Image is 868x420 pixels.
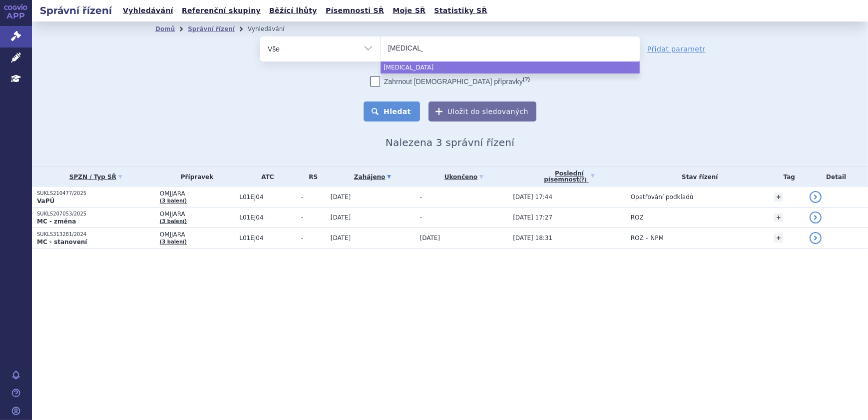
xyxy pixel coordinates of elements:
p: SUKLS210477/2025 [37,190,155,197]
a: + [774,192,783,201]
strong: MC - změna [37,218,76,225]
th: Stav řízení [626,166,769,187]
a: Přidat parametr [647,44,706,54]
span: ROZ [631,214,644,221]
a: SPZN / Typ SŘ [37,170,155,184]
span: - [301,214,326,221]
a: Písemnosti SŘ [323,4,387,17]
span: Nalezena 3 správní řízení [386,136,514,148]
abbr: (?) [523,76,530,82]
a: + [774,233,783,242]
a: Správní řízení [188,25,235,32]
li: [MEDICAL_DATA] [381,61,640,73]
span: [DATE] [420,234,440,241]
span: - [420,193,422,200]
strong: MC - stanovení [37,238,87,245]
a: Statistiky SŘ [431,4,490,17]
li: Vyhledávání [248,21,298,36]
a: Vyhledávání [120,4,176,17]
span: [DATE] [331,234,351,241]
th: ATC [234,166,296,187]
span: OMJJARA [160,231,235,238]
a: Referenční skupiny [179,4,264,17]
label: Zahrnout [DEMOGRAPHIC_DATA] přípravky [370,76,530,86]
h2: Správní řízení [32,3,120,17]
a: Běžící lhůty [266,4,320,17]
a: (3 balení) [160,198,187,203]
span: - [301,193,326,200]
span: L01EJ04 [239,214,296,221]
span: ROZ – NPM [631,234,664,241]
a: Ukončeno [420,170,508,184]
a: (3 balení) [160,218,187,224]
th: Detail [805,166,868,187]
span: L01EJ04 [239,193,296,200]
a: detail [810,232,822,244]
p: SUKLS207053/2025 [37,210,155,217]
span: [DATE] [331,214,351,221]
a: Moje SŘ [390,4,429,17]
abbr: (?) [579,177,587,183]
span: [DATE] 18:31 [513,234,552,241]
th: Tag [769,166,805,187]
a: Domů [155,25,175,32]
a: (3 balení) [160,239,187,244]
span: OMJJARA [160,190,235,197]
span: [DATE] [331,193,351,200]
a: detail [810,211,822,223]
th: RS [296,166,326,187]
a: Zahájeno [331,170,415,184]
span: - [301,234,326,241]
span: - [420,214,422,221]
strong: VaPÚ [37,197,54,204]
a: Poslednípísemnost(?) [513,166,626,187]
span: Opatřování podkladů [631,193,694,200]
button: Hledat [364,101,420,121]
span: L01EJ04 [239,234,296,241]
span: OMJJARA [160,210,235,217]
a: detail [810,191,822,203]
span: [DATE] 17:27 [513,214,552,221]
p: SUKLS313281/2024 [37,231,155,238]
span: [DATE] 17:44 [513,193,552,200]
a: + [774,213,783,222]
button: Uložit do sledovaných [429,101,536,121]
th: Přípravek [155,166,235,187]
